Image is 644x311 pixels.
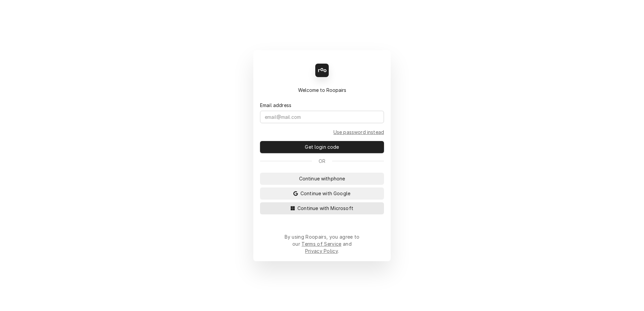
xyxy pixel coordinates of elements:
[299,190,352,197] span: Continue with Google
[296,205,355,212] span: Continue with Microsoft
[260,158,384,165] div: Or
[260,102,291,109] label: Email address
[260,187,384,200] button: Continue with Google
[260,111,384,123] input: email@mail.com
[260,173,384,185] button: Continue withphone
[301,241,341,247] a: Terms of Service
[260,87,384,94] div: Welcome to Roopairs
[260,141,384,153] button: Get login code
[305,248,338,254] a: Privacy Policy
[298,175,347,182] span: Continue with phone
[303,143,340,150] span: Get login code
[260,202,384,214] button: Continue with Microsoft
[284,233,360,254] div: By using Roopairs, you agree to our and .
[333,129,384,136] a: Go to Email and password form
